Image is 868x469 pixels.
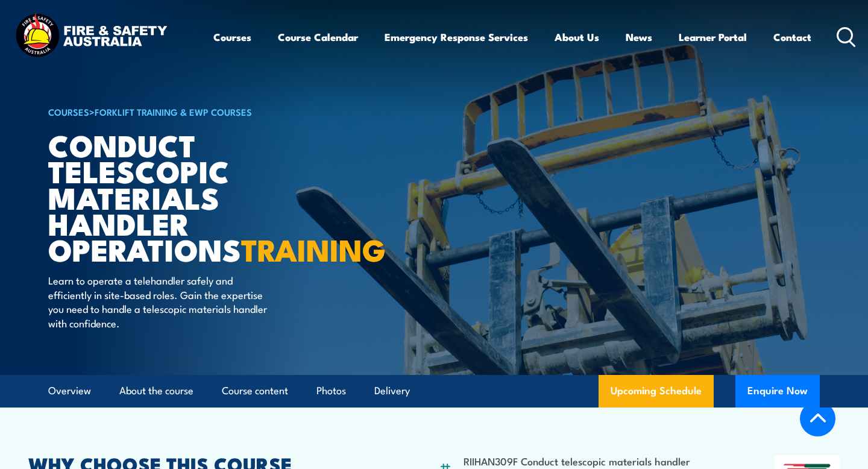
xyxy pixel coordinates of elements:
a: Contact [773,21,811,53]
a: Forklift Training & EWP Courses [95,105,252,118]
a: News [626,21,652,53]
strong: TRAINING [241,225,386,272]
a: Course Calendar [278,21,358,53]
a: Upcoming Schedule [599,375,714,408]
a: Courses [213,21,251,53]
p: Learn to operate a telehandler safely and efficiently in site-based roles. Gain the expertise you... [48,273,268,330]
a: Course content [222,375,288,407]
a: Overview [48,375,91,407]
h1: Conduct Telescopic Materials Handler Operations [48,131,346,262]
button: Enquire Now [735,375,820,408]
a: COURSES [48,105,89,118]
a: Learner Portal [679,21,747,53]
a: Photos [316,375,346,407]
a: About Us [555,21,599,53]
h6: > [48,104,346,119]
a: Delivery [374,375,410,407]
a: About the course [119,375,193,407]
a: Emergency Response Services [385,21,528,53]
